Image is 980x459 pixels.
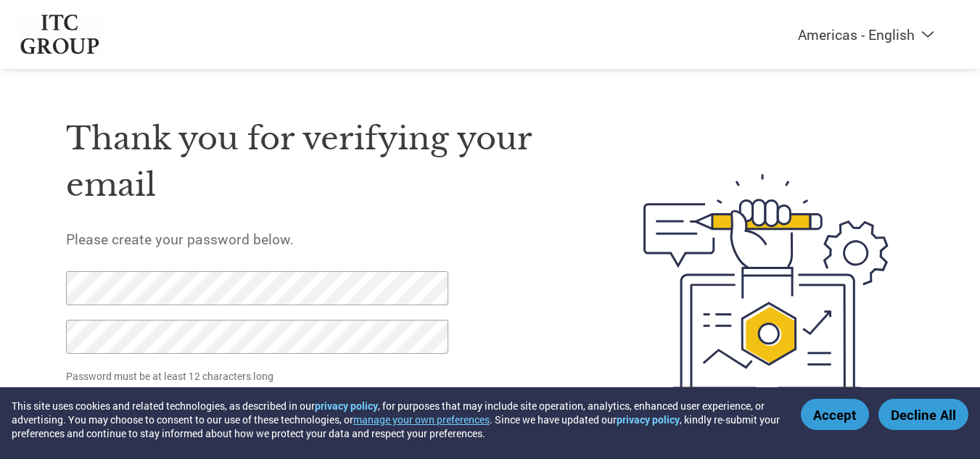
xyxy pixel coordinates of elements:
[353,413,490,426] button: manage your own preferences
[66,368,453,384] p: Password must be at least 12 characters long
[801,399,869,430] button: Accept
[878,399,968,430] button: Decline All
[19,15,102,54] img: ITC Group
[66,115,575,209] h1: Thank you for verifying your email
[315,399,378,413] a: privacy policy
[617,413,680,426] a: privacy policy
[66,230,575,248] h5: Please create your password below.
[12,399,780,440] div: This site uses cookies and related technologies, as described in our , for purposes that may incl...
